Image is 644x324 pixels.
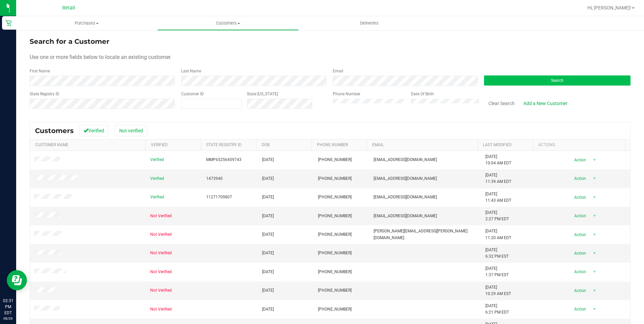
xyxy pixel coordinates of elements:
span: select [590,286,599,295]
span: [DATE] 6:32 PM EST [485,247,509,260]
span: Not Verified [150,287,172,294]
span: 11271709807 [206,194,232,200]
span: Search [551,78,563,83]
span: [DATE] 2:27 PM EDT [485,209,509,222]
span: [DATE] [262,231,274,238]
p: 08/26 [3,316,13,321]
a: Phone Number [317,142,348,147]
a: Deliveries [299,16,440,30]
span: [PHONE_NUMBER] [318,231,352,238]
span: [DATE] [262,306,274,313]
span: MMP65256459743 [206,157,241,163]
span: [DATE] 1:37 PM EST [485,265,509,278]
span: select [590,267,599,277]
span: [PHONE_NUMBER] [318,157,352,163]
label: First Name [30,68,50,74]
a: Customer Name [35,142,68,147]
span: [PHONE_NUMBER] [318,194,352,200]
span: Not Verified [150,231,172,238]
a: Email [372,142,384,147]
span: [EMAIL_ADDRESS][DOMAIN_NAME] [374,157,437,163]
span: [DATE] 6:21 PM EDT [485,303,509,316]
span: select [590,193,599,202]
span: select [590,174,599,183]
span: [PHONE_NUMBER] [318,213,352,219]
label: Phone Number [333,91,360,97]
span: [PERSON_NAME][EMAIL_ADDRESS][PERSON_NAME][DOMAIN_NAME] [374,228,477,241]
span: select [590,155,599,165]
button: Search [484,75,631,86]
div: Actions [538,142,622,147]
span: Purchases [16,20,157,26]
span: [DATE] [262,194,274,200]
iframe: Resource center [7,270,27,290]
button: Clear Search [484,98,519,109]
span: Action [569,193,590,202]
span: [PHONE_NUMBER] [318,287,352,294]
span: select [590,230,599,239]
span: Action [569,304,590,314]
p: 02:31 PM EDT [3,298,13,316]
a: Customers [157,16,298,30]
span: Action [569,211,590,221]
label: Email [333,68,343,74]
inline-svg: Retail [5,20,12,26]
span: [DATE] 10:29 AM EST [485,284,511,297]
span: Verified [150,157,164,163]
span: [DATE] 11:20 AM EDT [485,228,511,241]
span: Customers [158,20,298,26]
a: DOB [262,142,269,147]
span: [EMAIL_ADDRESS][DOMAIN_NAME] [374,175,437,182]
a: Verified [151,142,168,147]
span: select [590,211,599,221]
label: State [US_STATE] [247,91,278,97]
span: Action [569,155,590,165]
span: [EMAIL_ADDRESS][DOMAIN_NAME] [374,194,437,200]
span: Action [569,249,590,258]
span: Action [569,267,590,277]
span: Customers [35,127,74,135]
a: Last Modified [483,142,512,147]
button: Not verified [115,125,148,136]
span: Action [569,230,590,239]
span: Not Verified [150,269,172,275]
span: [PHONE_NUMBER] [318,175,352,182]
span: [DATE] 10:04 AM EDT [485,154,511,166]
span: Search for a Customer [30,37,109,45]
label: Customer ID [181,91,204,97]
span: 1473940 [206,175,223,182]
span: [DATE] [262,269,274,275]
span: [PHONE_NUMBER] [318,306,352,313]
span: [DATE] 11:43 AM EDT [485,191,511,204]
span: [DATE] [262,157,274,163]
span: Not Verified [150,250,172,256]
span: select [590,249,599,258]
span: Use one or more fields below to locate an existing customer. [30,54,171,60]
span: [DATE] [262,175,274,182]
a: Add a New Customer [519,98,572,109]
span: Deliveries [351,20,388,26]
span: [DATE] [262,213,274,219]
span: Not Verified [150,213,172,219]
a: Purchases [16,16,157,30]
span: Verified [150,194,164,200]
label: State Registry ID [30,91,59,97]
span: Action [569,286,590,295]
span: [DATE] 11:39 AM EDT [485,172,511,185]
span: Verified [150,175,164,182]
span: [PHONE_NUMBER] [318,250,352,256]
span: Not Verified [150,306,172,313]
label: Date Of Birth [411,91,434,97]
span: [PHONE_NUMBER] [318,269,352,275]
span: [DATE] [262,287,274,294]
span: Retail [62,5,75,11]
button: Verified [79,125,108,136]
span: select [590,304,599,314]
span: [EMAIL_ADDRESS][DOMAIN_NAME] [374,213,437,219]
a: State Registry Id [206,142,241,147]
span: Hi, [PERSON_NAME]! [587,5,631,10]
span: [DATE] [262,250,274,256]
label: Last Name [181,68,201,74]
span: Action [569,174,590,183]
